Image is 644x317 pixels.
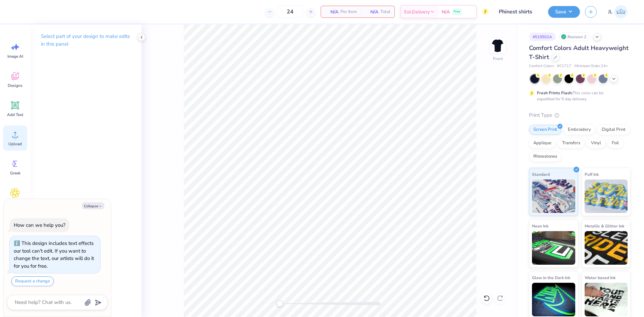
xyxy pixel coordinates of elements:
[380,8,390,15] span: Total
[548,6,580,18] button: Save
[557,63,571,69] span: # C1717
[532,222,548,229] span: Neon Ink
[404,8,430,15] span: Est. Delivery
[454,9,460,14] span: Free
[7,112,23,117] span: Add Text
[585,179,628,213] img: Puff Ink
[532,283,575,316] img: Glow in the Dark Ink
[585,274,615,281] span: Water based Ink
[559,33,590,41] div: Revision 2
[7,54,23,59] span: Image AI
[8,83,22,88] span: Designs
[14,222,65,228] div: How can we help you?
[585,171,599,178] span: Puff Ink
[529,138,556,148] div: Applique
[529,152,561,162] div: Rhinestones
[532,171,550,178] span: Standard
[276,300,283,307] div: Accessibility label
[365,8,378,15] span: N/A
[529,33,556,41] div: # 519501A
[494,5,543,18] input: Untitled Design
[587,138,605,148] div: Vinyl
[10,170,20,176] span: Greek
[529,111,631,119] div: Print Type
[529,63,554,69] span: Comfort Colors
[563,125,595,135] div: Embroidery
[585,283,628,316] img: Water based Ink
[585,231,628,265] img: Metallic & Glitter Ink
[614,5,628,18] img: Jairo Laqui
[493,56,503,62] div: Front
[605,5,631,18] a: JL
[340,8,357,15] span: Per Item
[11,276,54,286] button: Request a change
[277,6,303,18] input: – –
[442,8,450,15] span: N/A
[537,90,620,102] div: This color can be expedited for 5 day delivery.
[491,39,504,52] img: Front
[529,125,561,135] div: Screen Print
[608,8,612,16] span: JL
[532,274,570,281] span: Glow in the Dark Ink
[41,33,131,48] p: Select part of your design to make edits in this panel
[597,125,630,135] div: Digital Print
[82,202,104,209] button: Collapse
[8,141,22,147] span: Upload
[585,222,624,229] span: Metallic & Glitter Ink
[537,90,573,96] strong: Fresh Prints Flash:
[14,240,94,269] div: This design includes text effects our tool can't edit. If you want to change the text, our artist...
[532,231,575,265] img: Neon Ink
[558,138,585,148] div: Transfers
[532,179,575,213] img: Standard
[607,138,623,148] div: Foil
[529,44,629,61] span: Comfort Colors Adult Heavyweight T-Shirt
[575,63,608,69] span: Minimum Order: 24 +
[325,8,338,15] span: N/A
